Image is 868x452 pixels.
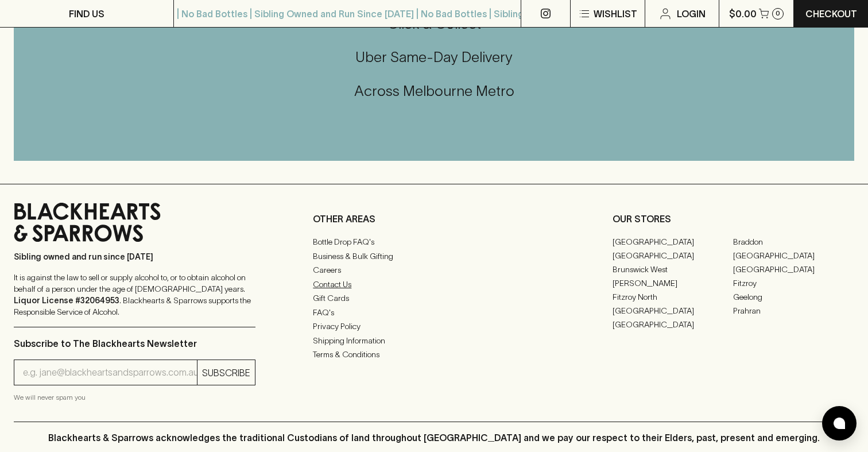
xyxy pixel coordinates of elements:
a: Contact Us [313,277,555,291]
img: bubble-icon [834,418,845,429]
button: SUBSCRIBE [197,360,255,385]
p: Checkout [805,7,857,21]
a: Terms & Conditions [313,348,555,362]
p: Blackhearts & Sparrows acknowledges the traditional Custodians of land throughout [GEOGRAPHIC_DAT... [48,431,820,445]
a: Fitzroy North [613,290,734,304]
p: 0 [776,10,780,17]
a: Business & Bulk Gifting [313,249,555,263]
p: Subscribe to The Blackhearts Newsletter [14,337,255,350]
a: [GEOGRAPHIC_DATA] [613,249,734,262]
p: Sibling owned and run since [DATE] [14,251,255,262]
a: [GEOGRAPHIC_DATA] [613,304,734,318]
p: OUR STORES [613,212,854,226]
p: We will never spam you [14,392,255,403]
a: Fitzroy [733,276,854,290]
a: Careers [313,264,555,277]
a: Braddon [733,235,854,249]
a: Privacy Policy [313,320,555,334]
h5: Uber Same-Day Delivery [14,48,854,67]
a: Gift Cards [313,292,555,306]
a: Geelong [733,290,854,304]
h5: Across Melbourne Metro [14,82,854,101]
p: SUBSCRIBE [202,366,250,380]
a: [GEOGRAPHIC_DATA] [613,235,734,249]
p: It is against the law to sell or supply alcohol to, or to obtain alcohol on behalf of a person un... [14,272,255,318]
p: Login [677,7,706,21]
strong: Liquor License #32064953 [14,296,119,305]
a: FAQ's [313,306,555,319]
a: [GEOGRAPHIC_DATA] [733,249,854,262]
p: FIND US [69,7,104,21]
input: e.g. jane@blackheartsandsparrows.com.au [23,364,197,382]
a: Bottle Drop FAQ's [313,235,555,249]
a: [PERSON_NAME] [613,276,734,290]
a: Brunswick West [613,262,734,276]
a: [GEOGRAPHIC_DATA] [733,262,854,276]
a: Shipping Information [313,334,555,347]
a: Prahran [733,304,854,318]
p: OTHER AREAS [313,212,555,226]
p: Wishlist [594,7,637,21]
a: [GEOGRAPHIC_DATA] [613,318,734,331]
p: $0.00 [729,7,757,21]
